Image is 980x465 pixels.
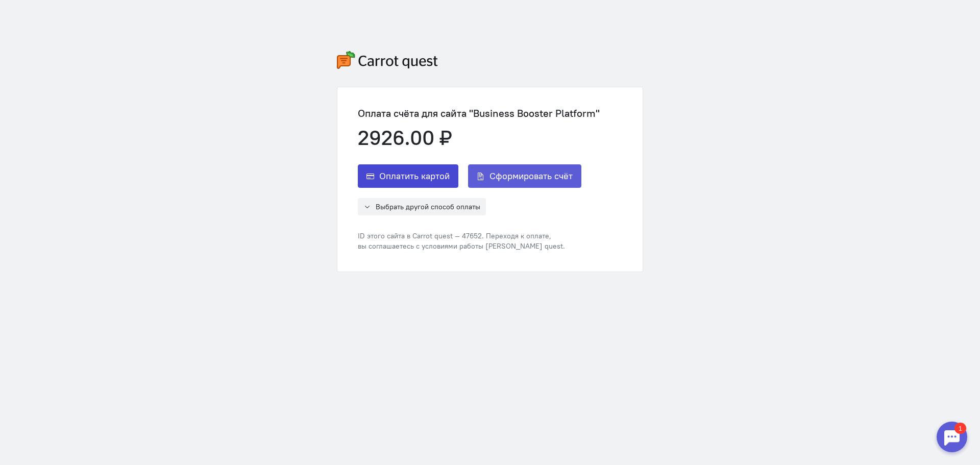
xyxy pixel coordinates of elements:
div: 1 [23,6,35,17]
button: Оплатить картой [358,164,458,188]
span: Выбрать другой способ оплаты [376,202,480,211]
button: Сформировать счёт [468,164,581,188]
span: Оплатить картой [379,170,450,182]
div: Оплата счёта для сайта "Business Booster Platform" [358,108,600,119]
span: Сформировать счёт [489,170,573,182]
div: 2926.00 ₽ [358,127,600,149]
img: carrot-quest-logo.svg [337,51,438,69]
button: Выбрать другой способ оплаты [358,198,486,215]
div: ID этого сайта в Carrot quest — 47652. Переходя к оплате, вы соглашаетесь с условиями работы [PER... [358,231,600,251]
